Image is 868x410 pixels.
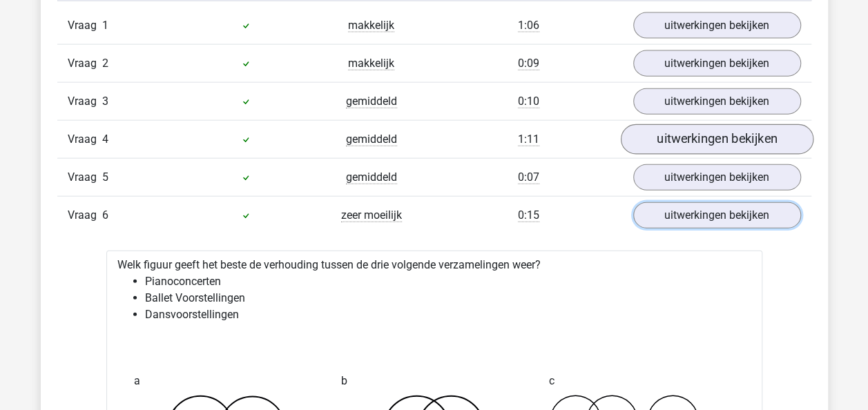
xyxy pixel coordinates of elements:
[346,133,397,146] span: gemiddeld
[68,17,102,34] span: Vraag
[633,164,801,191] a: uitwerkingen bekijken
[145,273,751,290] li: Pianoconcerten
[68,93,102,110] span: Vraag
[620,124,813,155] a: uitwerkingen bekijken
[346,95,397,108] span: gemiddeld
[518,208,539,222] span: 0:15
[518,57,539,70] span: 0:09
[518,95,539,108] span: 0:10
[346,170,397,184] span: gemiddeld
[102,170,108,184] span: 5
[145,290,751,306] li: Ballet Voorstellingen
[549,367,554,395] span: c
[68,55,102,72] span: Vraag
[102,133,108,146] span: 4
[341,208,402,222] span: zeer moeilijk
[68,169,102,186] span: Vraag
[102,57,108,70] span: 2
[134,367,140,395] span: a
[518,133,539,146] span: 1:11
[102,208,108,222] span: 6
[518,170,539,184] span: 0:07
[633,88,801,115] a: uitwerkingen bekijken
[633,50,801,77] a: uitwerkingen bekijken
[102,95,108,108] span: 3
[68,207,102,224] span: Vraag
[348,19,394,32] span: makkelijk
[68,131,102,148] span: Vraag
[145,306,751,323] li: Dansvoorstellingen
[633,12,801,39] a: uitwerkingen bekijken
[348,57,394,70] span: makkelijk
[518,19,539,32] span: 1:06
[102,19,108,32] span: 1
[633,202,801,228] a: uitwerkingen bekijken
[341,367,347,395] span: b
